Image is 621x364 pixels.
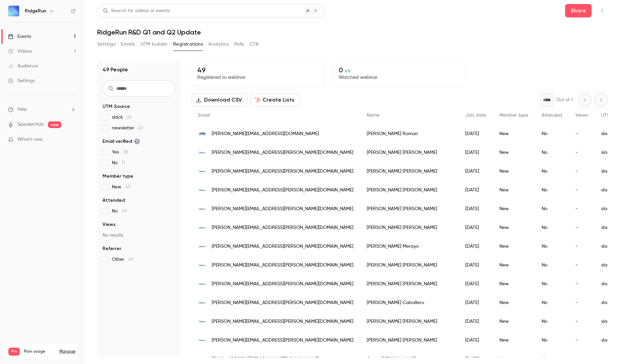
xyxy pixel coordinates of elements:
button: Settings [97,39,116,50]
div: - [569,199,595,218]
span: new [48,121,61,128]
span: Referrer [102,245,121,252]
a: SpeakerHub [17,121,44,128]
button: Polls [234,39,244,50]
div: - [569,124,595,143]
div: No [535,275,569,293]
div: [DATE] [459,143,493,162]
div: No [535,124,569,143]
div: [DATE] [459,181,493,199]
p: Out of 1 [556,97,573,103]
div: Settings [8,77,35,84]
p: 49 [197,66,319,74]
span: [PERSON_NAME][EMAIL_ADDRESS][PERSON_NAME][DOMAIN_NAME] [212,168,353,175]
div: No [535,218,569,237]
div: [DATE] [459,162,493,181]
button: Registrations [173,39,203,50]
img: ridgerun.com [198,261,206,269]
span: [PERSON_NAME][EMAIL_ADDRESS][PERSON_NAME][DOMAIN_NAME] [212,243,353,250]
p: Registered to webinar [197,74,319,81]
li: help-dropdown-opener [8,106,76,113]
p: Watched webinar [339,74,461,81]
div: [DATE] [459,237,493,256]
div: No [535,199,569,218]
span: No [112,160,125,166]
div: - [569,256,595,275]
img: ridgerun.com [198,167,206,175]
div: No [535,143,569,162]
span: Views [102,221,116,228]
div: [PERSON_NAME] Merayo [360,237,459,256]
div: [PERSON_NAME] [PERSON_NAME] [360,218,459,237]
img: ridgerun.com [198,224,206,232]
div: Search for videos or events [103,7,170,14]
span: Member type [499,113,528,118]
span: [PERSON_NAME][EMAIL_ADDRESS][PERSON_NAME][DOMAIN_NAME] [212,337,353,344]
img: ridgerun.com [198,355,206,363]
h1: RidgeRun R&D Q1 and Q2 Update [97,28,608,36]
span: slack [112,114,132,121]
span: Help [17,106,27,113]
div: - [569,312,595,331]
button: Create Lists [250,93,300,107]
section: facet-groups [102,103,176,263]
span: [PERSON_NAME][EMAIL_ADDRESS][PERSON_NAME][DOMAIN_NAME] [212,281,353,288]
div: Videos [8,48,32,55]
span: Views [575,113,588,118]
span: No [112,208,127,215]
div: [PERSON_NAME] Roman [360,124,459,143]
span: New [112,184,131,190]
div: [PERSON_NAME] [PERSON_NAME] [360,162,459,181]
img: ridgerun.com [198,242,206,250]
span: 49 [125,185,131,189]
span: Yes [112,149,128,156]
span: Name [367,113,379,118]
span: [PERSON_NAME][EMAIL_ADDRESS][DOMAIN_NAME] [212,130,319,137]
p: 0 [339,66,461,74]
div: New [493,143,535,162]
span: Pro [8,348,20,356]
div: [DATE] [459,199,493,218]
div: [PERSON_NAME] [PERSON_NAME] [360,312,459,331]
span: [PERSON_NAME][EMAIL_ADDRESS][PERSON_NAME][DOMAIN_NAME] [212,149,353,156]
div: No [535,293,569,312]
img: karlstorz.com [198,130,206,138]
span: newsletter [112,125,143,131]
span: [PERSON_NAME][EMAIL_ADDRESS][PERSON_NAME][DOMAIN_NAME] [212,205,353,213]
button: Share [565,4,592,17]
img: ridgerun.com [198,317,206,325]
div: [PERSON_NAME] [PERSON_NAME] [360,181,459,199]
button: Analytics [208,39,229,50]
img: ridgerun.com [198,148,206,157]
button: UTM builder [141,39,168,50]
div: - [569,275,595,293]
span: 49 [128,257,134,262]
div: New [493,331,535,350]
div: New [493,237,535,256]
span: Join date [465,113,486,118]
button: Emails [121,39,135,50]
div: New [493,218,535,237]
div: [PERSON_NAME] [PERSON_NAME] [360,256,459,275]
div: - [569,162,595,181]
div: No [535,181,569,199]
span: Member type [102,173,133,180]
div: [DATE] [459,331,493,350]
div: No [535,162,569,181]
div: - [569,293,595,312]
div: [DATE] [459,312,493,331]
div: New [493,162,535,181]
span: 38 [123,150,128,155]
span: [PERSON_NAME][EMAIL_ADDRESS][PERSON_NAME][DOMAIN_NAME] [212,224,353,231]
h6: RidgeRun [25,8,46,14]
img: ridgerun.com [198,336,206,344]
div: [DATE] [459,275,493,293]
div: [DATE] [459,218,493,237]
img: ridgerun.com [198,280,206,288]
div: - [569,331,595,350]
div: New [493,124,535,143]
div: - [569,218,595,237]
button: CTA [250,39,259,50]
span: UTM Source [102,103,130,110]
div: New [493,199,535,218]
